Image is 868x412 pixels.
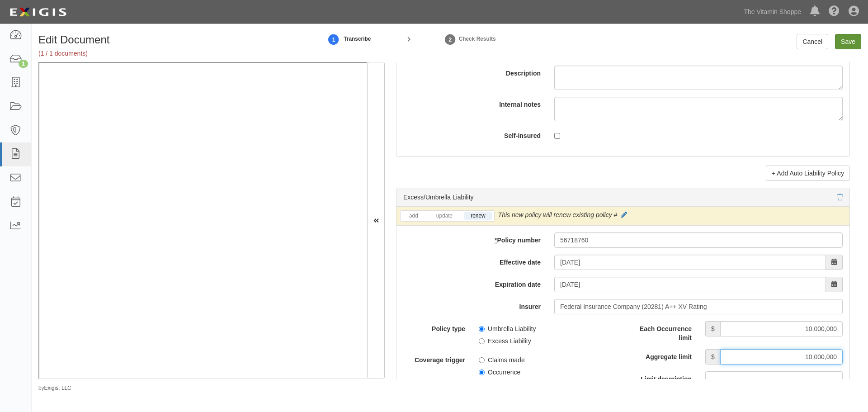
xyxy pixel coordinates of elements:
h5: (1 / 1 documents) [38,50,304,57]
a: Delete policy [837,194,843,201]
label: Coverage trigger [396,352,472,365]
strong: 1 [327,34,340,45]
label: Policy number [396,232,547,245]
label: Policy type [396,321,472,333]
input: Occurrence [479,369,485,375]
small: Transcribe [344,36,371,42]
span: $ [705,349,720,365]
img: logo-5460c22ac91f19d4615b14bd174203de0afe785f0fc80cf4dbbc73dc1793850b.png [7,4,69,20]
input: Excess Liability [479,338,485,344]
input: Search by Insurer name or NAIC number [554,299,843,314]
small: by [38,384,71,392]
i: Help Center - Complianz [829,6,840,17]
a: Cancel [797,34,828,49]
a: update [429,212,459,220]
label: Excess Liability [479,336,531,346]
a: add [402,212,425,220]
a: The Vitamin Shoppe [739,3,806,21]
label: Internal notes [396,97,547,109]
a: renew [464,212,492,220]
h1: Edit Document [38,34,304,46]
a: Check Results [443,29,457,49]
label: Self-insured [396,128,547,140]
input: Save [835,34,861,49]
span: This new policy will renew existing policy # [498,211,618,218]
label: Claims made [479,355,525,365]
input: MM/DD/YYYY [554,277,826,292]
label: Each Occurrence limit [623,321,698,342]
label: Umbrella Liability [479,324,536,333]
a: 1 [327,29,340,49]
label: Description [396,66,547,78]
input: MM/DD/YYYY [554,255,826,270]
input: Claims made [479,357,485,363]
label: Occurrence [479,368,520,377]
label: Expiration date [396,277,547,289]
a: Exigis, LLC [44,385,71,391]
span: $ [705,321,720,336]
strong: 2 [443,34,457,45]
small: Check Results [459,36,496,42]
label: Effective date [396,255,547,267]
div: 1 [19,60,28,68]
label: Aggregate limit [623,349,698,361]
input: Umbrella Liability [479,326,485,332]
div: Excess/Umbrella Liability [403,193,474,202]
label: Insurer [396,299,547,311]
label: Limit description [623,371,698,384]
a: + Add Auto Liability Policy [766,166,850,181]
abbr: required [495,237,497,244]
